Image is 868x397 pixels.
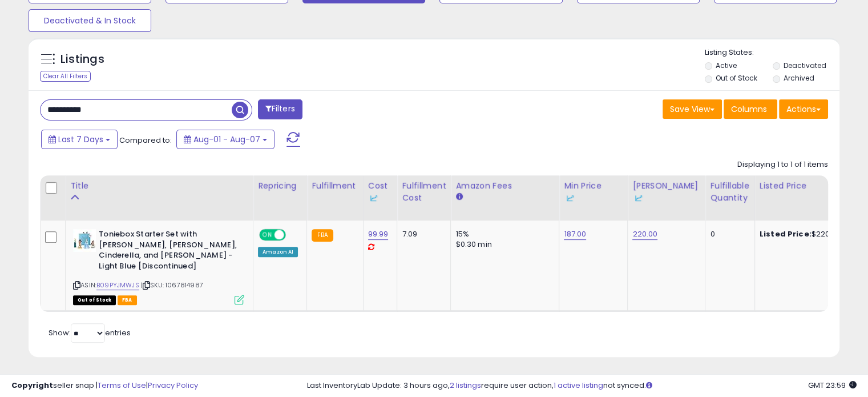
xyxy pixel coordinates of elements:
[29,9,151,32] button: Deactivated & In Stock
[455,229,550,239] div: 15%
[40,71,91,82] div: Clear All Filters
[716,61,737,70] label: Active
[176,130,274,149] button: Aug-01 - Aug-07
[73,229,244,303] div: ASIN:
[99,229,237,274] b: Toniebox Starter Set with [PERSON_NAME], [PERSON_NAME], Cinderella, and [PERSON_NAME] - Light Blu...
[60,51,104,67] h5: Listings
[307,380,857,391] div: Last InventoryLab Update: 3 hours ago, require user action, not synced.
[710,229,745,239] div: 0
[118,295,137,305] span: FBA
[632,228,657,240] a: 220.00
[258,99,302,119] button: Filters
[724,99,777,119] button: Columns
[41,130,118,149] button: Last 7 Days
[402,180,446,204] div: Fulfillment Cost
[632,192,700,204] div: Some or all of the values in this column are provided from Inventory Lab.
[402,229,442,239] div: 7.09
[808,380,857,391] span: 2025-08-15 23:59 GMT
[632,193,644,204] img: InventoryLab Logo
[450,380,481,391] a: 2 listings
[284,230,302,240] span: OFF
[260,230,274,240] span: ON
[193,134,260,145] span: Aug-01 - Aug-07
[663,99,722,119] button: Save View
[70,180,248,192] div: Title
[96,280,139,290] a: B09PYJMWJS
[11,380,53,391] strong: Copyright
[11,380,198,391] div: seller snap | |
[554,380,603,391] a: 1 active listing
[258,180,302,192] div: Repricing
[564,193,575,204] img: InventoryLab Logo
[455,239,550,250] div: $0.30 min
[455,180,554,192] div: Amazon Fees
[564,228,586,240] a: 187.00
[98,380,146,391] a: Terms of Use
[564,180,623,204] div: Min Price
[119,135,172,146] span: Compared to:
[779,99,828,119] button: Actions
[58,134,103,145] span: Last 7 Days
[737,159,828,170] div: Displaying 1 to 1 of 1 items
[368,180,393,204] div: Cost
[312,180,358,192] div: Fulfillment
[760,180,858,192] div: Listed Price
[312,229,333,242] small: FBA
[49,327,131,338] span: Show: entries
[760,229,854,239] div: $220.00
[73,229,96,252] img: 51C42GAvD7L._SL40_.jpg
[705,47,839,58] p: Listing States:
[731,103,767,115] span: Columns
[73,295,116,305] span: All listings that are currently out of stock and unavailable for purchase on Amazon
[148,380,198,391] a: Privacy Policy
[716,73,757,83] label: Out of Stock
[783,73,814,83] label: Archived
[632,180,700,204] div: [PERSON_NAME]
[564,192,623,204] div: Some or all of the values in this column are provided from Inventory Lab.
[141,280,203,290] span: | SKU: 1067814987
[710,180,749,204] div: Fulfillable Quantity
[368,228,389,240] a: 99.99
[368,192,393,204] div: Some or all of the values in this column are provided from Inventory Lab.
[760,228,812,239] b: Listed Price:
[258,247,298,257] div: Amazon AI
[368,193,380,204] img: InventoryLab Logo
[783,61,826,70] label: Deactivated
[455,192,462,202] small: Amazon Fees.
